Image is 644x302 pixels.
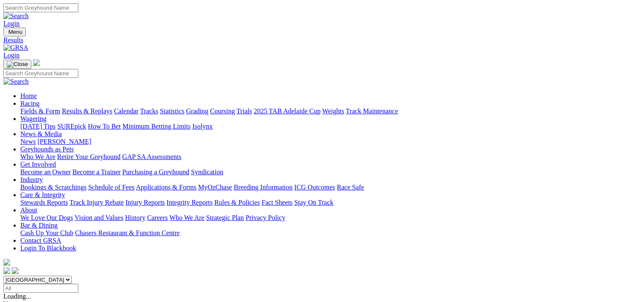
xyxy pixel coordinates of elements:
a: Trials [236,107,252,115]
a: Wagering [20,115,47,122]
a: ICG Outcomes [294,184,335,191]
a: Bar & Dining [20,222,58,229]
input: Search [3,3,78,12]
a: Greyhounds as Pets [20,146,74,153]
a: Stay On Track [294,199,333,206]
a: Purchasing a Greyhound [122,168,189,176]
a: Home [20,92,37,99]
a: Fields & Form [20,107,60,115]
a: Race Safe [337,184,364,191]
div: Industry [20,184,641,191]
a: Tracks [140,107,158,115]
a: News & Media [20,130,62,137]
div: About [20,214,641,222]
img: Search [3,12,29,20]
a: Schedule of Fees [88,184,134,191]
a: Results & Replays [62,107,112,115]
a: Retire Your Greyhound [57,153,121,160]
a: How To Bet [88,123,121,130]
a: Rules & Policies [214,199,260,206]
a: Privacy Policy [246,214,285,221]
img: logo-grsa-white.png [3,259,10,266]
a: History [125,214,145,221]
img: facebook.svg [3,267,10,274]
a: Become an Owner [20,168,71,176]
a: News [20,138,36,145]
div: Racing [20,107,641,115]
a: Who We Are [20,153,55,160]
a: Cash Up Your Club [20,229,73,236]
a: Coursing [210,107,235,115]
a: Stewards Reports [20,199,68,206]
a: Calendar [114,107,138,115]
div: Greyhounds as Pets [20,153,641,161]
a: Login [3,52,19,59]
a: Syndication [191,168,223,176]
a: Statistics [160,107,185,115]
img: Close [7,61,28,68]
a: Who We Are [169,214,205,221]
a: Track Maintenance [346,107,398,115]
a: Grading [186,107,208,115]
div: News & Media [20,138,641,146]
img: Search [3,78,29,85]
a: Get Involved [20,161,56,168]
a: Care & Integrity [20,191,65,198]
a: Minimum Betting Limits [122,123,191,130]
div: Care & Integrity [20,199,641,206]
div: Wagering [20,123,641,130]
span: Loading... [3,293,31,300]
a: Vision and Values [75,214,123,221]
input: Select date [3,284,78,293]
div: Get Involved [20,168,641,176]
a: Industry [20,176,43,183]
a: 2025 TAB Adelaide Cup [254,107,321,115]
a: Isolynx [192,123,213,130]
a: Injury Reports [125,199,165,206]
a: [PERSON_NAME] [37,138,91,145]
a: Weights [322,107,344,115]
a: Racing [20,100,39,107]
a: Integrity Reports [166,199,213,206]
input: Search [3,69,78,78]
a: We Love Our Dogs [20,214,73,221]
a: Breeding Information [234,184,293,191]
a: Applications & Forms [136,184,196,191]
a: MyOzChase [198,184,232,191]
a: Fact Sheets [262,199,293,206]
a: Bookings & Scratchings [20,184,86,191]
a: Chasers Restaurant & Function Centre [75,229,180,236]
a: Careers [147,214,168,221]
div: Bar & Dining [20,229,641,237]
img: GRSA [3,44,28,52]
a: Track Injury Rebate [69,199,124,206]
a: Login To Blackbook [20,244,76,252]
button: Toggle navigation [3,60,31,69]
a: [DATE] Tips [20,123,55,130]
img: logo-grsa-white.png [33,59,40,66]
img: twitter.svg [12,267,19,274]
a: About [20,206,37,214]
button: Toggle navigation [3,27,26,36]
a: GAP SA Assessments [122,153,182,160]
a: Results [3,36,641,44]
a: Login [3,20,19,27]
a: Contact GRSA [20,237,61,244]
a: Strategic Plan [206,214,244,221]
a: SUREpick [57,123,86,130]
span: Menu [8,29,22,35]
a: Become a Trainer [72,168,121,176]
